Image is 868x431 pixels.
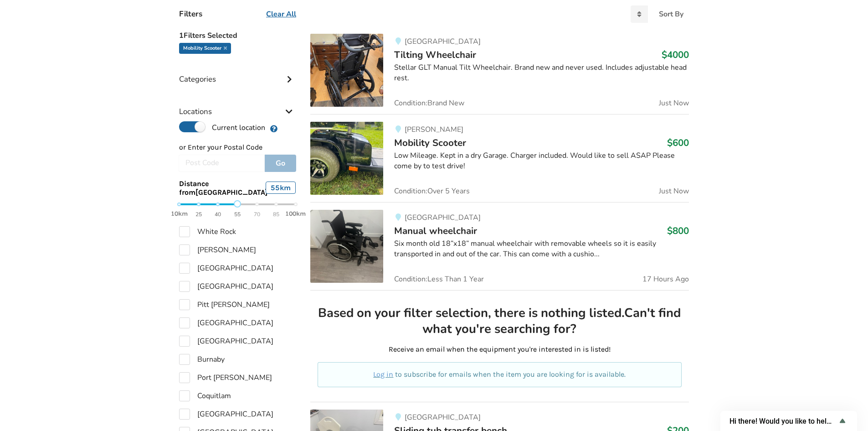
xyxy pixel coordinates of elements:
label: Pitt [PERSON_NAME] [179,299,270,310]
label: [PERSON_NAME] [179,244,256,255]
label: Current location [179,121,265,133]
p: or Enter your Postal Code [179,142,296,153]
span: Mobility Scooter [394,136,466,149]
h5: 1 Filters Selected [179,26,296,43]
p: to subscribe for emails when the item you are looking for is available. [329,369,671,380]
div: Six month old 18”x18” manual wheelchair with removable wheels so it is easily transported in and ... [394,239,689,260]
a: Log in [373,370,393,379]
label: [GEOGRAPHIC_DATA] [179,336,273,347]
p: Receive an email when the equipment you're interested in is listed! [318,344,682,355]
label: [GEOGRAPHIC_DATA] [179,409,273,420]
span: [GEOGRAPHIC_DATA] [405,213,481,223]
div: Low Mileage. Kept in a dry Garage. Charger included. Would like to sell ASAP Please come by to te... [394,151,689,171]
strong: 10km [171,210,188,218]
img: mobility-tilting wheelchair [310,34,383,107]
h3: $800 [667,225,689,237]
label: [GEOGRAPHIC_DATA] [179,263,273,274]
a: mobility-mobility scooter [PERSON_NAME]Mobility Scooter$600Low Mileage. Kept in a dry Garage. Cha... [310,114,689,202]
span: [PERSON_NAME] [405,125,463,135]
span: 85 [273,209,279,220]
div: Locations [179,88,296,121]
span: Condition: Over 5 Years [394,187,470,195]
h2: Based on your filter selection, there is nothing listed. Can't find what you're searching for? [318,305,682,338]
label: [GEOGRAPHIC_DATA] [179,281,273,292]
span: Condition: Brand New [394,99,464,107]
strong: 100km [285,210,306,218]
button: Show survey - Hi there! Would you like to help us improve AssistList? [729,415,848,426]
div: Sort By [659,10,683,18]
span: [GEOGRAPHIC_DATA] [405,412,481,422]
span: Hi there! Would you like to help us improve AssistList? [729,417,837,426]
span: 40 [215,209,221,220]
span: 17 Hours Ago [642,275,689,283]
h4: Filters [179,9,202,19]
span: 70 [254,209,260,220]
div: Stellar GLT Manual Tilt Wheelchair. Brand new and never used. Includes adjustable head rest. [394,62,689,83]
span: Distance from [GEOGRAPHIC_DATA] [179,179,267,197]
div: Categories [179,56,296,88]
span: Manual wheelchair [394,224,477,237]
label: Coquitlam [179,390,231,401]
h3: $4000 [662,49,689,61]
h3: $600 [667,137,689,149]
div: mobility scooter [179,43,231,54]
label: [GEOGRAPHIC_DATA] [179,317,273,328]
img: mobility-manual wheelchair [310,210,383,283]
img: mobility-mobility scooter [310,122,383,195]
label: White Rock [179,226,236,237]
span: Just Now [659,187,689,195]
div: 55 km [266,182,296,194]
span: [GEOGRAPHIC_DATA] [405,36,481,47]
label: Port [PERSON_NAME] [179,372,272,383]
span: 25 [195,209,202,220]
span: Condition: Less Than 1 Year [394,275,484,283]
a: mobility-tilting wheelchair [GEOGRAPHIC_DATA]Tilting Wheelchair$4000Stellar GLT Manual Tilt Wheel... [310,34,689,114]
label: Burnaby [179,354,225,365]
a: mobility-manual wheelchair [GEOGRAPHIC_DATA]Manual wheelchair$800Six month old 18”x18” manual whe... [310,202,689,290]
span: 55 [234,209,241,220]
span: Tilting Wheelchair [394,48,476,61]
span: Just Now [659,99,689,107]
u: Clear All [266,9,296,19]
